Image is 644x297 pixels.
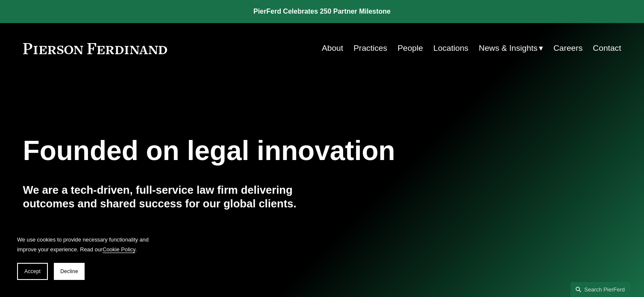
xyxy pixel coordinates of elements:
a: Locations [433,40,468,56]
a: Cookie Policy [103,246,135,253]
span: News & Insights [479,41,538,56]
a: Careers [553,40,582,56]
a: Search this site [570,282,630,297]
button: Decline [54,263,85,280]
h1: Founded on legal innovation [23,135,522,166]
section: Cookie banner [9,226,162,288]
span: Accept [24,268,41,274]
a: Contact [593,40,621,56]
button: Accept [17,263,48,280]
h4: We are a tech-driven, full-service law firm delivering outcomes and shared success for our global... [23,183,322,211]
a: folder dropdown [479,40,543,56]
a: About [322,40,343,56]
span: Decline [60,268,78,274]
p: We use cookies to provide necessary functionality and improve your experience. Read our . [17,235,154,254]
a: People [397,40,423,56]
a: Practices [353,40,387,56]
